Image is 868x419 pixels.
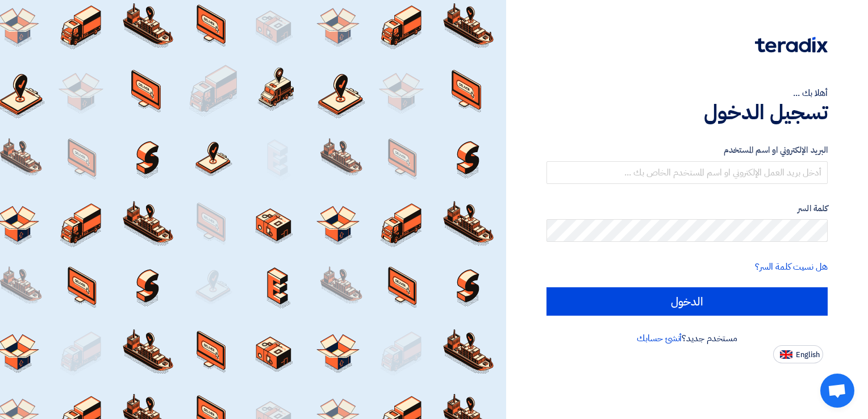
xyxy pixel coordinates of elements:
input: أدخل بريد العمل الإلكتروني او اسم المستخدم الخاص بك ... [546,161,828,184]
div: أهلا بك ... [546,86,828,100]
input: الدخول [546,287,828,316]
div: مستخدم جديد؟ [546,332,828,345]
span: English [796,351,820,359]
h1: تسجيل الدخول [546,100,828,125]
a: هل نسيت كلمة السر؟ [755,260,828,274]
button: English [773,345,823,363]
img: en-US.png [780,350,792,359]
a: أنشئ حسابك [637,332,682,345]
img: Teradix logo [755,37,828,53]
a: Open chat [820,374,854,408]
label: كلمة السر [546,202,828,215]
label: البريد الإلكتروني او اسم المستخدم [546,144,828,157]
